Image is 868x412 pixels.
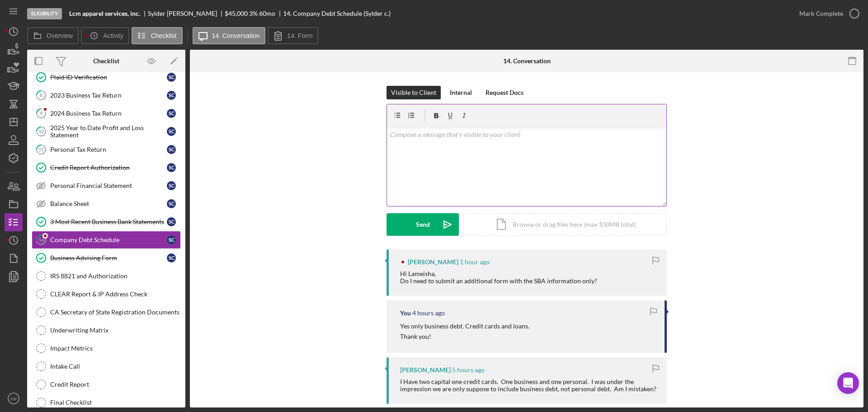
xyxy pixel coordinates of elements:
[81,27,129,44] button: Activity
[249,10,258,17] div: 3 %
[50,236,167,243] div: Company Debt Schedule
[387,86,441,99] button: Visible to Client
[50,218,167,225] div: 3 Most Recent Business Bank Statements
[50,345,180,352] div: Impact Metrics
[38,237,44,243] tspan: 14
[193,27,266,44] button: 14. Conversation
[50,381,180,388] div: Credit Report
[40,110,43,116] tspan: 9
[283,10,391,17] div: 14. Company Debt Schedule (Sylder c.)
[32,195,181,213] a: Balance SheetSc
[148,10,225,17] div: Sylder [PERSON_NAME]
[225,9,248,17] span: $45,000
[400,270,597,285] div: Hi Lameisha, Do I need to submit an additional form with the SBA information only?
[38,128,44,134] tspan: 10
[167,127,176,136] div: S c
[212,32,260,39] label: 14. Conversation
[32,159,181,177] a: Credit Report AuthorizationSc
[50,254,167,262] div: Business Advising Form
[50,124,167,139] div: 2025 Year to Date Profit and Loss Statement
[32,375,181,393] a: Credit Report
[460,258,490,266] time: 2025-09-30 18:58
[32,68,181,86] a: Plaid ID VerificationSc
[50,399,180,406] div: Final Checklist
[50,363,180,370] div: Intake Call
[32,393,181,412] a: Final Checklist
[259,10,275,17] div: 60 mo
[50,92,167,99] div: 2023 Business Tax Return
[481,86,528,99] button: Request Docs
[50,164,167,171] div: Credit Report Authorization
[799,5,843,23] div: Mark Complete
[167,253,176,262] div: S c
[47,32,73,39] label: Overview
[40,92,42,98] tspan: 8
[50,290,180,298] div: CLEAR Report & IP Address Check
[400,332,529,342] p: Thank you!
[38,146,44,152] tspan: 11
[32,213,181,231] a: 3 Most Recent Business Bank StatementsSc
[32,285,181,303] a: CLEAR Report & IP Address Check
[450,86,472,99] div: Internal
[400,321,529,331] p: Yes only business debt. Credit cards and loans.
[32,140,181,159] a: 11Personal Tax ReturnSc
[167,217,176,226] div: S c
[391,86,436,99] div: Visible to Client
[32,321,181,339] a: Underwriting Matrix
[32,231,181,249] a: 14Company Debt ScheduleSc
[32,339,181,357] a: Impact Metrics
[503,57,551,65] div: 14. Conversation
[69,10,140,17] b: Lcm apparel services, inc.
[10,396,17,401] text: LW
[486,86,524,99] div: Request Docs
[50,309,180,316] div: CA Secretary of State Registration Documents
[32,177,181,195] a: Personal Financial StatementSc
[167,235,176,244] div: S c
[103,32,123,39] label: Activity
[151,32,177,39] label: Checklist
[50,272,180,280] div: IRS 8821 and Authorization
[50,74,167,81] div: Plaid ID Verification
[50,182,167,189] div: Personal Financial Statement
[50,146,167,153] div: Personal Tax Return
[416,213,430,236] div: Send
[408,258,458,266] div: [PERSON_NAME]
[167,181,176,190] div: S c
[32,267,181,285] a: IRS 8821 and Authorization
[32,303,181,321] a: CA Secretary of State Registration Documents
[167,163,176,172] div: S c
[32,357,181,375] a: Intake Call
[167,109,176,118] div: S c
[400,309,411,317] div: You
[400,366,451,374] div: [PERSON_NAME]
[27,27,79,44] button: Overview
[132,27,183,44] button: Checklist
[32,104,181,122] a: 92024 Business Tax ReturnSc
[27,8,62,19] div: Eligibility
[167,73,176,82] div: S c
[167,145,176,154] div: S c
[32,86,181,104] a: 82023 Business Tax ReturnSc
[167,91,176,100] div: S c
[387,213,459,236] button: Send
[167,199,176,208] div: S c
[412,309,445,317] time: 2025-09-30 16:36
[5,389,23,407] button: LW
[837,372,859,394] div: Open Intercom Messenger
[50,200,167,207] div: Balance Sheet
[32,122,181,140] a: 102025 Year to Date Profit and Loss StatementSc
[445,86,476,99] button: Internal
[32,249,181,267] a: Business Advising FormSc
[93,57,119,65] div: Checklist
[452,366,485,374] time: 2025-09-30 15:05
[268,27,318,44] button: 14. Form
[287,32,312,39] label: 14. Form
[790,5,863,23] button: Mark Complete
[50,327,180,334] div: Underwriting Matrix
[50,110,167,117] div: 2024 Business Tax Return
[400,378,658,393] div: I Have two capital one credit cards. One business and one personal. I was under the impression we...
